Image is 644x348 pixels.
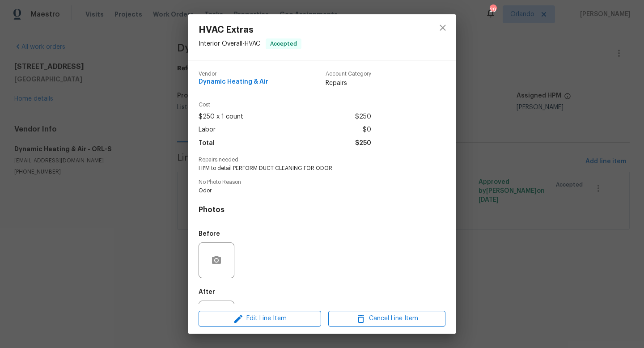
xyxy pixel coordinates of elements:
span: No Photo Reason [199,179,445,185]
span: Repairs needed [199,157,445,163]
button: close [432,17,453,38]
span: Vendor [199,71,268,77]
span: Cost [199,102,371,108]
span: Total [199,137,215,150]
span: Odor [199,187,421,195]
h5: After [199,289,215,295]
span: Repairs [326,79,371,88]
span: Dynamic Heating & Air [199,79,268,85]
button: Cancel Line Item [328,311,445,327]
span: $250 [355,137,371,150]
span: Cancel Line Item [331,313,443,324]
span: $250 x 1 count [199,110,243,123]
span: Edit Line Item [201,313,318,324]
span: Labor [199,123,216,136]
button: Edit Line Item [199,311,321,327]
span: Interior Overall - HVAC [199,41,260,47]
span: Accepted [267,39,301,48]
span: Account Category [326,71,371,77]
span: HPM to detail PERFORM DUCT CLEANING FOR ODOR [199,165,421,172]
h4: Photos [199,205,445,214]
span: $250 [355,110,371,123]
div: 29 [490,5,496,14]
span: HVAC Extras [199,25,301,35]
span: $0 [363,123,371,136]
h5: Before [199,231,220,237]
